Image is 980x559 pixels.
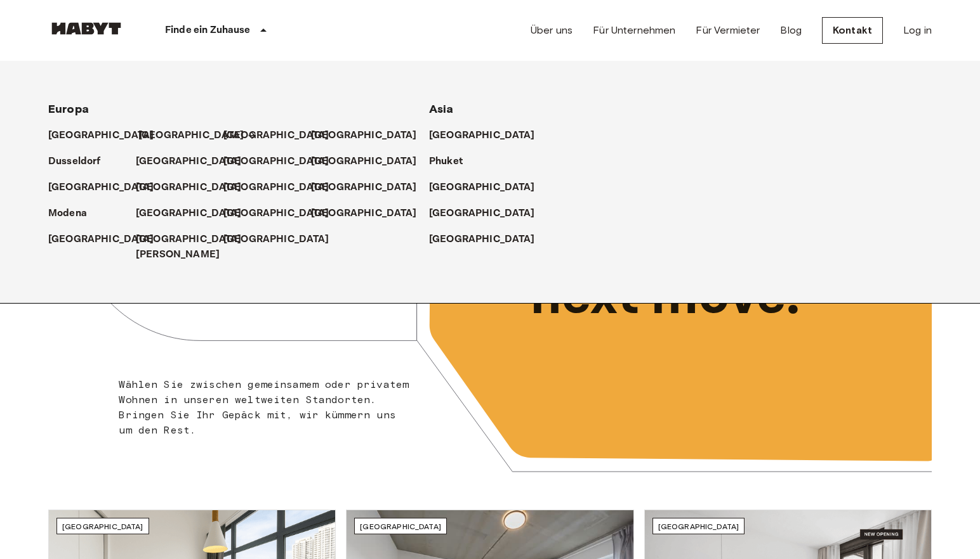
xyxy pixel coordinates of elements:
p: [GEOGRAPHIC_DATA][PERSON_NAME] [136,232,242,262]
a: [GEOGRAPHIC_DATA] [48,232,167,247]
a: [GEOGRAPHIC_DATA] [223,154,342,169]
a: [GEOGRAPHIC_DATA] [223,232,342,247]
p: [GEOGRAPHIC_DATA] [223,128,329,143]
p: [GEOGRAPHIC_DATA] [223,154,329,169]
p: [GEOGRAPHIC_DATA] [223,206,329,221]
p: [GEOGRAPHIC_DATA] [48,180,154,195]
a: Für Unternehmen [593,23,675,38]
p: [GEOGRAPHIC_DATA] [223,180,329,195]
a: [GEOGRAPHIC_DATA] [223,128,342,143]
p: Finde ein Zuhause [165,23,251,38]
a: [GEOGRAPHIC_DATA] [48,128,167,143]
p: Phuket [429,154,463,169]
p: Unlock your next move. [531,202,911,330]
p: [GEOGRAPHIC_DATA] [311,180,417,195]
a: [GEOGRAPHIC_DATA] [311,154,430,169]
p: [GEOGRAPHIC_DATA] [48,128,154,143]
a: [GEOGRAPHIC_DATA] [223,206,342,221]
p: [GEOGRAPHIC_DATA] [429,206,535,221]
span: Asia [429,102,454,116]
a: Kontakt [822,17,883,44]
a: Blog [780,23,802,38]
a: [GEOGRAPHIC_DATA] [311,206,430,221]
a: [GEOGRAPHIC_DATA][PERSON_NAME] [136,232,255,262]
p: [GEOGRAPHIC_DATA] [48,232,154,247]
span: Europa [48,102,89,116]
a: [GEOGRAPHIC_DATA] [223,180,342,195]
span: [GEOGRAPHIC_DATA] [360,522,441,531]
p: [GEOGRAPHIC_DATA] [138,128,244,143]
a: Log in [903,23,932,38]
span: [GEOGRAPHIC_DATA] [62,522,143,531]
a: Modena [48,206,100,221]
a: [GEOGRAPHIC_DATA] [429,232,548,247]
a: [GEOGRAPHIC_DATA] [311,128,430,143]
a: Phuket [429,154,475,169]
a: Über uns [531,23,573,38]
img: Habyt [48,22,124,35]
p: [GEOGRAPHIC_DATA] [429,180,535,195]
a: [GEOGRAPHIC_DATA] [429,206,548,221]
p: Modena [48,206,87,221]
p: [GEOGRAPHIC_DATA] [311,154,417,169]
p: [GEOGRAPHIC_DATA] [429,232,535,247]
a: [GEOGRAPHIC_DATA] [429,180,548,195]
p: [GEOGRAPHIC_DATA] [311,128,417,143]
p: [GEOGRAPHIC_DATA] [136,180,242,195]
p: Dusseldorf [48,154,101,169]
a: [GEOGRAPHIC_DATA] [48,180,167,195]
p: Wählen Sie zwischen gemeinsamem oder privatem Wohnen in unseren weltweiten Standorten. Bringen Si... [119,377,410,438]
a: [GEOGRAPHIC_DATA] [136,154,255,169]
a: [GEOGRAPHIC_DATA] [138,128,257,143]
a: Dusseldorf [48,154,114,169]
p: [GEOGRAPHIC_DATA] [136,206,242,221]
p: [GEOGRAPHIC_DATA] [429,128,535,143]
span: [GEOGRAPHIC_DATA] [658,522,739,531]
a: Für Vermieter [696,23,760,38]
a: [GEOGRAPHIC_DATA] [136,180,255,195]
p: [GEOGRAPHIC_DATA] [136,154,242,169]
a: [GEOGRAPHIC_DATA] [311,180,430,195]
a: [GEOGRAPHIC_DATA] [136,206,255,221]
p: [GEOGRAPHIC_DATA] [311,206,417,221]
a: [GEOGRAPHIC_DATA] [429,128,548,143]
p: [GEOGRAPHIC_DATA] [223,232,329,247]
